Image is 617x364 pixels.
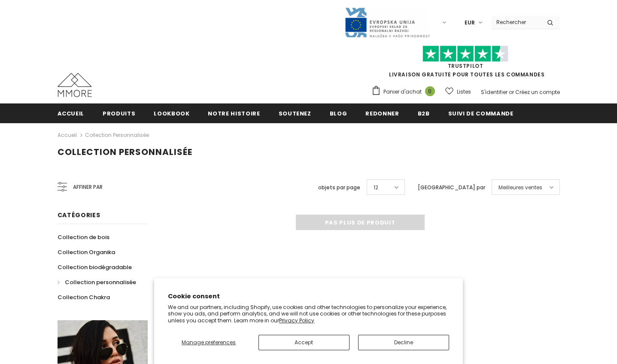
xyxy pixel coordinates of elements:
[418,183,485,192] label: [GEOGRAPHIC_DATA] par
[422,45,508,62] img: Faites confiance aux étoiles pilotes
[103,109,135,118] span: Produits
[58,230,109,245] a: Collection de bois
[58,109,85,118] span: Accueil
[73,182,103,192] span: Affiner par
[154,103,189,123] a: Lookbook
[58,146,192,158] span: Collection personnalisée
[457,88,471,96] span: Listes
[58,73,92,97] img: Cas MMORE
[103,103,135,123] a: Produits
[418,103,430,123] a: B2B
[344,7,430,38] img: Javni Razpis
[168,304,449,324] p: We and our partners, including Shopify, use cookies and other technologies to personalize your ex...
[374,183,378,192] span: 12
[358,335,449,350] button: Decline
[154,109,189,118] span: Lookbook
[383,88,422,96] span: Panier d'achat
[425,86,435,96] span: 0
[168,335,249,350] button: Manage preferences
[58,103,85,123] a: Accueil
[58,290,110,305] a: Collection Chakra
[445,84,471,99] a: Listes
[448,103,514,123] a: Suivi de commande
[58,233,109,241] span: Collection de bois
[515,88,560,96] a: Créez un compte
[58,211,100,219] span: Catégories
[498,183,542,192] span: Meilleures ventes
[418,109,430,118] span: B2B
[279,103,311,123] a: soutenez
[58,293,110,301] span: Collection Chakra
[58,245,115,260] a: Collection Organika
[168,292,449,301] h2: Cookie consent
[85,131,149,139] a: Collection personnalisée
[58,248,115,256] span: Collection Organika
[448,62,483,70] a: TrustPilot
[481,88,508,96] a: S'identifier
[344,18,430,26] a: Javni Razpis
[58,263,132,271] span: Collection biodégradable
[365,103,399,123] a: Redonner
[58,275,136,290] a: Collection personnalisée
[182,339,236,346] span: Manage preferences
[491,16,541,28] input: Search Site
[465,18,475,27] span: EUR
[279,109,311,118] span: soutenez
[330,103,347,123] a: Blog
[371,85,439,98] a: Panier d'achat 0
[208,103,260,123] a: Notre histoire
[509,88,514,96] span: or
[208,109,260,118] span: Notre histoire
[58,130,77,140] a: Accueil
[371,49,560,78] span: LIVRAISON GRATUITE POUR TOUTES LES COMMANDES
[279,317,314,324] a: Privacy Policy
[448,109,514,118] span: Suivi de commande
[58,260,132,275] a: Collection biodégradable
[258,335,350,350] button: Accept
[318,183,360,192] label: objets par page
[330,109,347,118] span: Blog
[65,278,136,286] span: Collection personnalisée
[365,109,399,118] span: Redonner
